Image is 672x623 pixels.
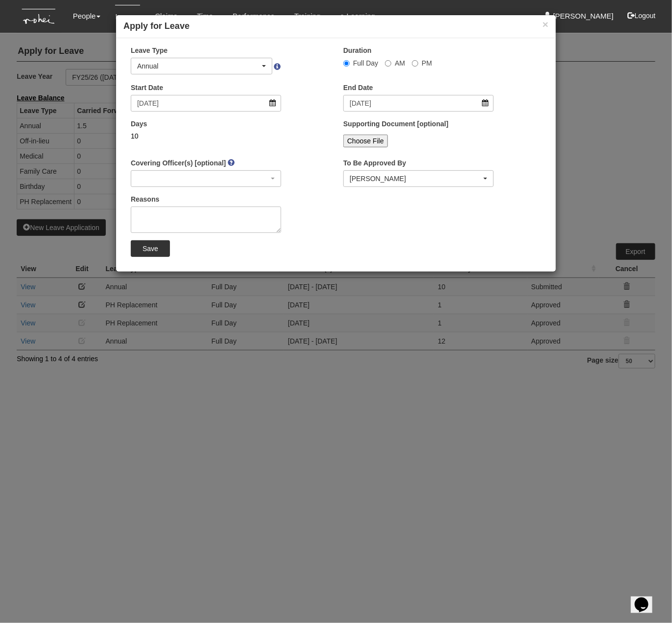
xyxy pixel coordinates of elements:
button: Shuhui Lee [343,170,494,187]
label: Days [131,119,147,129]
input: Choose File [343,135,388,147]
div: Annual [137,61,260,71]
label: Leave Type [131,46,168,55]
div: [PERSON_NAME] [350,174,481,184]
button: × [543,19,549,29]
span: Full Day [353,59,378,67]
label: To Be Approved By [343,158,406,168]
input: Save [131,240,170,257]
label: Supporting Document [optional] [343,119,449,129]
label: Covering Officer(s) [optional] [131,158,226,168]
iframe: chat widget [631,584,662,613]
button: Annual [131,58,272,74]
div: 10 [131,131,281,141]
span: AM [395,59,405,67]
input: d/m/yyyy [131,95,281,112]
label: Start Date [131,83,163,92]
label: Reasons [131,194,159,204]
input: d/m/yyyy [343,95,494,112]
label: End Date [343,83,373,92]
span: PM [422,59,432,67]
label: Duration [343,46,372,55]
b: Apply for Leave [123,21,190,31]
